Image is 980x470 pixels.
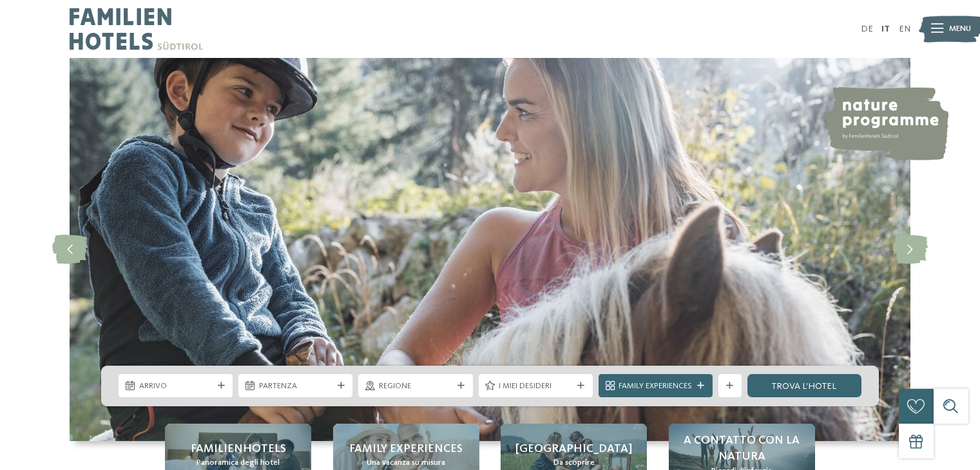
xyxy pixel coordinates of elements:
[680,433,803,465] span: A contatto con la natura
[70,58,910,441] img: Family hotel Alto Adige: the happy family places!
[349,441,463,457] span: Family experiences
[515,441,632,457] span: [GEOGRAPHIC_DATA]
[553,457,595,469] span: Da scoprire
[191,441,286,457] span: Familienhotels
[881,24,890,33] a: IT
[747,374,861,397] a: trova l’hotel
[821,87,948,160] img: nature programme by Familienhotels Südtirol
[197,457,280,469] span: Panoramica degli hotel
[949,23,971,35] span: Menu
[139,381,213,392] span: Arrivo
[367,457,445,469] span: Una vacanza su misura
[619,381,692,392] span: Family Experiences
[499,381,572,392] span: I miei desideri
[379,381,452,392] span: Regione
[259,381,332,392] span: Partenza
[899,24,910,33] a: EN
[861,24,873,33] a: DE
